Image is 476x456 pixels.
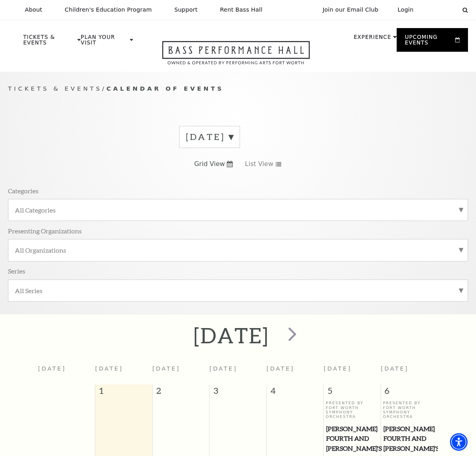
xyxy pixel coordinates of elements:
label: [DATE] [186,131,233,143]
span: Tickets & Events [8,85,102,92]
p: Tickets & Events [23,34,75,50]
span: 3 [210,385,266,401]
span: [DATE] [152,365,180,372]
span: List View [245,160,273,168]
label: All Series [15,286,461,295]
p: About [25,6,42,13]
label: All Categories [15,206,461,214]
h2: [DATE] [194,322,269,348]
span: 1 [95,385,152,401]
span: Calendar of Events [107,85,224,92]
th: [DATE] [38,361,95,385]
select: Select: [426,6,455,14]
span: 6 [381,385,438,401]
span: 2 [153,385,210,401]
span: [DATE] [381,365,409,372]
span: Grid View [194,160,225,168]
p: Presenting Organizations [8,227,82,235]
label: All Organizations [15,246,461,254]
span: 5 [324,385,381,401]
p: Plan Your Visit [81,34,128,50]
p: Children's Education Program [65,6,152,13]
span: [DATE] [266,365,294,372]
p: Presented By Fort Worth Symphony Orchestra [383,401,436,419]
p: Support [174,6,198,13]
p: / [8,84,468,94]
div: Accessibility Menu [450,433,468,451]
span: [DATE] [210,365,238,372]
p: Categories [8,186,38,195]
span: [DATE] [95,365,123,372]
a: Open this option [133,41,339,72]
p: Series [8,267,25,275]
span: [DATE] [324,365,352,372]
p: Presented By Fort Worth Symphony Orchestra [326,401,379,419]
span: 4 [267,385,324,401]
p: Rent Bass Hall [220,6,262,13]
p: Upcoming Events [405,34,453,50]
p: Experience [354,34,391,44]
button: next [277,321,306,350]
